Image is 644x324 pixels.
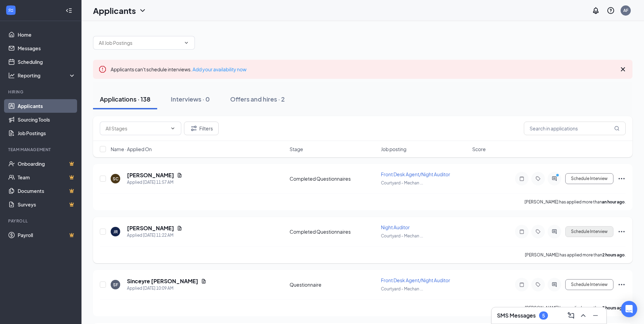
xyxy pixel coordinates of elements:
a: OnboardingCrown [18,157,76,170]
svg: Document [177,173,182,178]
input: Search in applications [524,122,626,135]
svg: Notifications [592,6,600,15]
svg: Ellipses [618,228,626,236]
span: Courtyard - Mechan ... [381,233,423,238]
svg: Note [518,282,526,287]
span: Score [472,146,486,152]
span: Stage [290,146,303,152]
button: Filter Filters [184,122,219,135]
div: Questionnaire [290,281,377,288]
svg: WorkstreamLogo [7,7,14,14]
b: an hour ago [602,199,625,204]
svg: ActiveChat [550,229,558,234]
h1: Applicants [93,5,136,16]
button: Schedule Interview [565,173,613,184]
svg: PrimaryDot [554,173,563,179]
svg: Document [201,278,206,284]
div: Completed Questionnaires [290,175,377,182]
svg: ActiveChat [550,282,558,287]
svg: Cross [619,65,627,73]
a: Add your availability now [192,66,246,72]
svg: Ellipses [618,281,626,289]
svg: ChevronDown [139,6,147,15]
span: Job posting [381,146,406,152]
span: Applicants can't schedule interviews. [111,66,246,72]
p: [PERSON_NAME] has applied more than . [525,199,626,205]
svg: Ellipses [618,175,626,183]
svg: Minimize [591,311,600,320]
button: Schedule Interview [565,279,613,290]
a: Sourcing Tools [18,113,76,126]
div: Team Management [8,147,74,152]
div: Offers and hires · 2 [230,95,285,103]
div: Applied [DATE] 10:09 AM [127,285,206,292]
svg: ActiveChat [550,176,558,181]
svg: Tag [534,282,542,287]
svg: Collapse [66,7,72,14]
svg: QuestionInfo [607,6,615,15]
svg: ChevronUp [579,311,587,320]
div: Reporting [18,72,76,79]
div: AF [623,7,628,13]
h3: SMS Messages [497,312,536,319]
span: Name · Applied On [111,146,152,152]
span: Night Auditor [381,224,410,230]
h5: Sinceyre [PERSON_NAME] [127,277,198,285]
div: Hiring [8,89,74,95]
a: Applicants [18,99,76,113]
div: JR [113,229,118,235]
p: [PERSON_NAME] has applied more than . [525,252,626,258]
button: Minimize [590,310,601,321]
div: Payroll [8,218,74,224]
div: Completed Questionnaires [290,228,377,235]
a: SurveysCrown [18,198,76,211]
a: Scheduling [18,55,76,69]
div: Open Intercom Messenger [621,301,637,317]
div: SC [113,176,118,182]
div: SF [113,282,118,288]
svg: Note [518,229,526,234]
span: Front Desk Agent/Night Auditor [381,277,450,283]
b: 2 hours ago [602,252,625,257]
input: All Job Postings [99,39,181,47]
button: Schedule Interview [565,226,613,237]
div: 5 [542,313,545,319]
div: Applied [DATE] 11:57 AM [127,179,182,186]
button: ComposeMessage [566,310,576,321]
svg: Error [98,65,107,73]
svg: Filter [190,124,198,132]
svg: ChevronDown [170,126,176,131]
a: Home [18,28,76,41]
svg: Note [518,176,526,181]
a: TeamCrown [18,170,76,184]
svg: Document [177,226,182,231]
div: Applied [DATE] 11:22 AM [127,232,182,239]
a: DocumentsCrown [18,184,76,198]
svg: Tag [534,229,542,234]
a: Messages [18,41,76,55]
svg: ChevronDown [184,40,189,46]
p: [PERSON_NAME] has applied more than . [525,305,626,311]
svg: Analysis [8,72,15,79]
span: Courtyard - Mechan ... [381,286,423,291]
span: Front Desk Agent/Night Auditor [381,171,450,177]
a: PayrollCrown [18,228,76,242]
svg: MagnifyingGlass [614,126,620,131]
input: All Stages [106,125,167,132]
svg: ComposeMessage [567,311,575,320]
div: Interviews · 0 [171,95,210,103]
button: ChevronUp [578,310,589,321]
span: Courtyard - Mechan ... [381,180,423,185]
svg: Tag [534,176,542,181]
h5: [PERSON_NAME] [127,224,174,232]
b: 3 hours ago [602,305,625,310]
a: Job Postings [18,126,76,140]
div: Applications · 138 [100,95,150,103]
h5: [PERSON_NAME] [127,172,174,179]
